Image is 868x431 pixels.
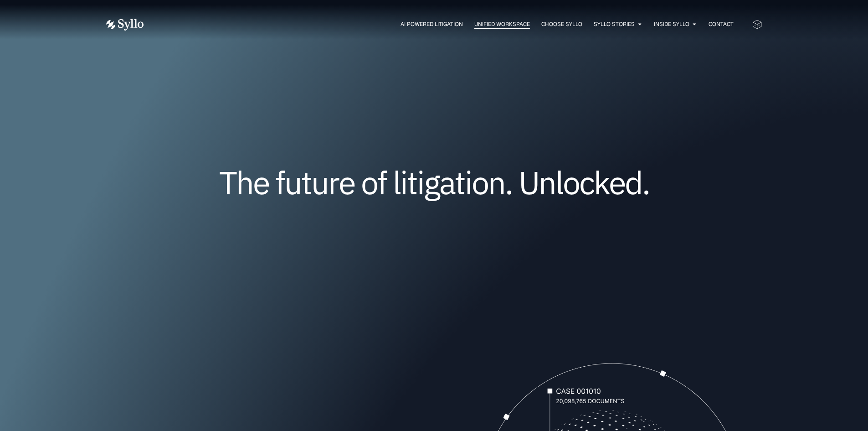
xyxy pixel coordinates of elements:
a: AI Powered Litigation [401,20,463,28]
a: Unified Workspace [474,20,530,28]
a: Syllo Stories [594,20,635,28]
div: Menu Toggle [162,20,734,29]
nav: Menu [162,20,734,29]
a: Contact [709,20,734,28]
img: Vector [106,19,144,31]
h1: The future of litigation. Unlocked. [161,167,708,197]
a: Choose Syllo [541,20,582,28]
a: Inside Syllo [654,20,689,28]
